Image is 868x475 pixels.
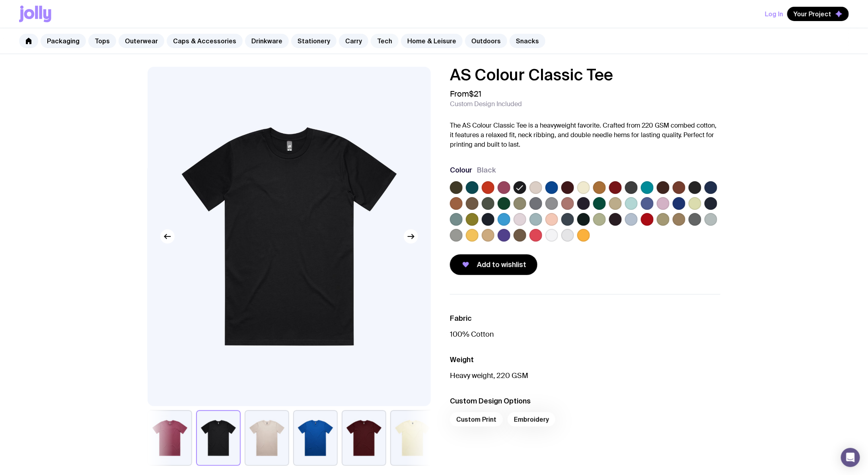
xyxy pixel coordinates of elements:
[291,34,337,48] a: Stationery
[450,314,720,323] h3: Fabric
[245,34,289,48] a: Drinkware
[450,396,720,406] h3: Custom Design Options
[450,67,720,83] h1: AS Colour Classic Tee
[841,448,860,467] div: Open Intercom Messenger
[450,121,720,149] p: The AS Colour Classic Tee is a heavyweight favorite. Crafted from 220 GSM combed cotton, it featu...
[401,34,463,48] a: Home & Leisure
[119,34,164,48] a: Outerwear
[450,100,522,108] span: Custom Design Included
[510,34,545,48] a: Snacks
[371,34,399,48] a: Tech
[450,165,472,175] h3: Colour
[167,34,243,48] a: Caps & Accessories
[765,7,783,21] button: Log In
[450,330,720,339] p: 100% Cotton
[450,355,720,364] h3: Weight
[465,34,507,48] a: Outdoors
[41,34,86,48] a: Packaging
[339,34,368,48] a: Carry
[450,89,481,99] span: From
[794,10,831,18] span: Your Project
[450,254,537,275] button: Add to wishlist
[477,165,496,175] span: Black
[477,260,526,269] span: Add to wishlist
[450,371,720,380] p: Heavy weight, 220 GSM
[787,7,849,21] button: Your Project
[88,34,116,48] a: Tops
[469,89,481,99] span: $21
